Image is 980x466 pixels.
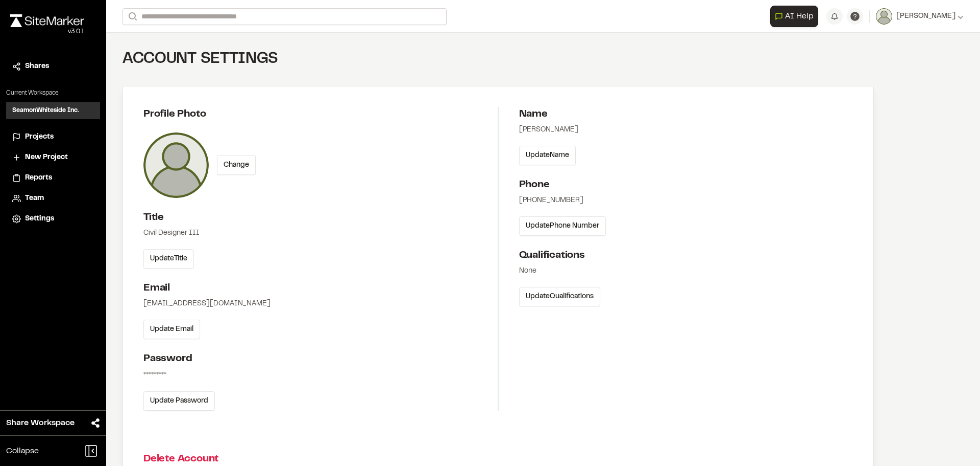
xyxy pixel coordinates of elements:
[6,417,75,429] span: Share Workspace
[12,131,94,143] a: Projects
[896,11,955,22] span: [PERSON_NAME]
[143,391,215,411] button: Update Password
[12,172,94,184] a: Reports
[519,177,854,193] h2: Phone
[25,213,54,225] span: Settings
[6,445,39,457] span: Collapse
[12,61,94,72] a: Shares
[10,14,84,27] img: rebrand.png
[6,88,100,98] p: Current Workspace
[25,61,49,72] span: Shares
[217,156,256,175] button: Change
[12,193,94,204] a: Team
[519,107,854,122] h2: Name
[519,248,854,263] h2: Qualifications
[143,320,200,339] button: Update Email
[143,281,498,296] h2: Email
[143,132,209,198] div: Click or Drag and Drop to change photo
[876,8,892,25] img: User
[12,213,94,225] a: Settings
[519,287,600,306] button: UpdateQualifications
[143,107,498,122] h2: Profile Photo
[519,124,854,136] div: [PERSON_NAME]
[143,249,194,269] button: UpdateTitle
[770,6,818,27] button: Open AI Assistant
[122,8,141,25] button: Search
[143,351,498,367] h2: Password
[12,106,79,115] h3: SeamonWhiteside Inc.
[519,146,576,165] button: UpdateName
[12,152,94,163] a: New Project
[770,6,822,27] div: Open AI Assistant
[25,131,54,143] span: Projects
[25,152,68,163] span: New Project
[143,228,498,239] div: Civil Designer III
[143,298,498,309] div: [EMAIL_ADDRESS][DOMAIN_NAME]
[25,193,44,204] span: Team
[122,49,874,70] h1: Account Settings
[519,195,854,206] div: [PHONE_NUMBER]
[10,27,84,36] div: Oh geez...please don't...
[785,10,814,23] span: AI Help
[519,216,606,236] button: UpdatePhone Number
[143,210,498,226] h2: Title
[519,265,854,277] div: None
[25,172,52,184] span: Reports
[876,8,964,25] button: [PERSON_NAME]
[143,132,209,198] img: User upload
